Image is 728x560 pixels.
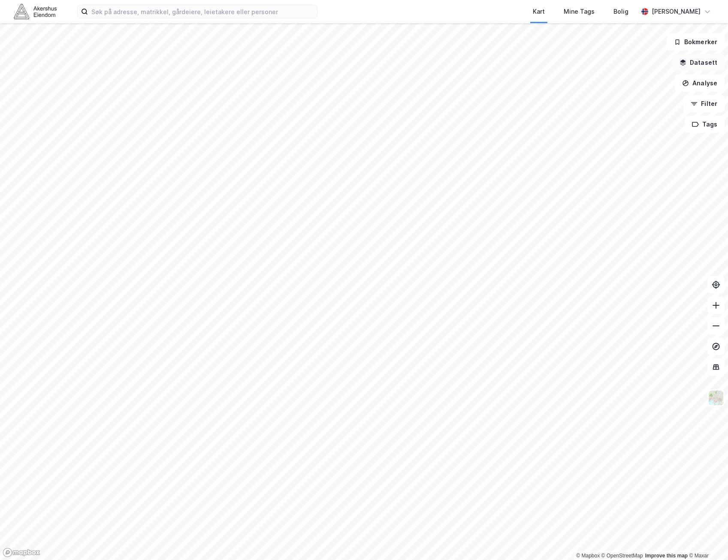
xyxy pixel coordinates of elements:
[708,390,724,406] img: Z
[685,519,728,560] div: Kontrollprogram for chat
[672,54,725,71] button: Datasett
[613,6,628,17] div: Bolig
[533,6,545,17] div: Kart
[3,548,40,557] a: Mapbox homepage
[576,553,600,559] a: Mapbox
[564,6,595,17] div: Mine Tags
[683,95,725,112] button: Filter
[645,553,688,559] a: Improve this map
[685,519,728,560] iframe: Chat Widget
[88,5,317,18] input: Søk på adresse, matrikkel, gårdeiere, leietakere eller personer
[685,116,725,133] button: Tags
[652,6,701,17] div: [PERSON_NAME]
[667,33,725,51] button: Bokmerker
[675,75,725,92] button: Analyse
[601,553,643,559] a: OpenStreetMap
[14,4,57,19] img: akershus-eiendom-logo.9091f326c980b4bce74ccdd9f866810c.svg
